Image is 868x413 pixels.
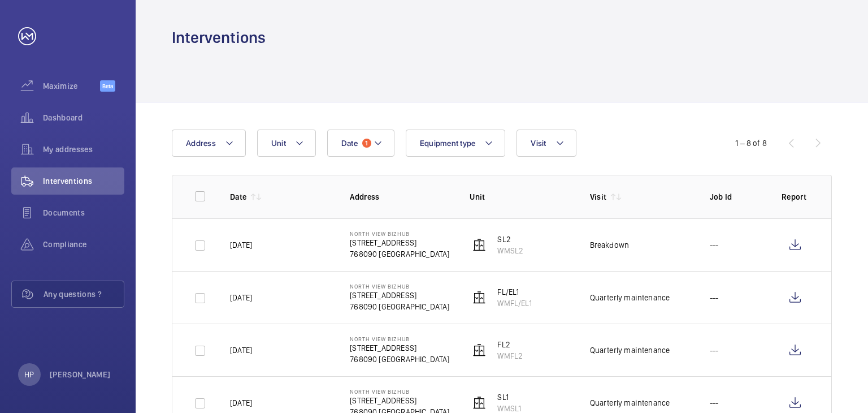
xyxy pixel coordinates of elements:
p: 768090 [GEOGRAPHIC_DATA] [350,248,449,260]
p: WMFL/EL1 [497,298,531,309]
button: Visit [517,130,576,157]
span: Any questions ? [44,289,124,300]
p: [DATE] [230,397,252,408]
div: Quarterly maintenance [590,397,670,408]
span: Visit [531,139,546,148]
span: Beta [100,80,115,92]
span: Date [341,139,358,148]
p: North View Bizhub [350,388,449,395]
button: Address [172,130,246,157]
button: Unit [257,130,316,157]
p: WMSL2 [497,245,523,256]
span: Compliance [43,239,124,250]
p: [STREET_ADDRESS] [350,342,449,354]
p: --- [710,345,719,356]
p: FL/EL1 [497,286,531,298]
p: [STREET_ADDRESS] [350,290,449,301]
button: Date1 [327,130,394,157]
p: Visit [590,191,607,203]
p: Report [782,191,809,203]
p: --- [710,292,719,303]
div: Breakdown [590,239,630,251]
p: WMFL2 [497,350,523,362]
span: My addresses [43,144,124,155]
div: 1 – 8 of 8 [735,137,767,149]
p: Date [230,191,246,203]
p: [DATE] [230,239,252,251]
p: HP [24,369,34,380]
p: [STREET_ADDRESS] [350,237,449,248]
p: 768090 [GEOGRAPHIC_DATA] [350,354,449,365]
img: elevator.svg [472,291,486,304]
h1: Interventions [172,27,266,48]
img: elevator.svg [472,343,486,357]
span: Dashboard [43,112,124,123]
p: --- [710,239,719,251]
p: FL2 [497,339,523,350]
p: SL2 [497,234,523,245]
span: 1 [362,139,371,148]
img: elevator.svg [472,238,486,252]
p: [STREET_ADDRESS] [350,395,449,406]
p: 768090 [GEOGRAPHIC_DATA] [350,301,449,312]
p: Address [350,191,452,203]
p: Job Id [710,191,763,203]
span: Documents [43,207,124,218]
div: Quarterly maintenance [590,292,670,303]
span: Maximize [43,80,100,92]
span: Equipment type [420,139,476,148]
p: North View Bizhub [350,283,449,290]
p: Unit [470,191,571,203]
img: elevator.svg [472,396,486,410]
p: North View Bizhub [350,230,449,237]
p: SL1 [497,392,521,403]
span: Unit [271,139,286,148]
p: North View Bizhub [350,335,449,342]
p: --- [710,397,719,408]
p: [PERSON_NAME] [50,369,111,380]
button: Equipment type [406,130,506,157]
span: Address [186,139,216,148]
div: Quarterly maintenance [590,345,670,356]
span: Interventions [43,175,124,187]
p: [DATE] [230,345,252,356]
p: [DATE] [230,292,252,303]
